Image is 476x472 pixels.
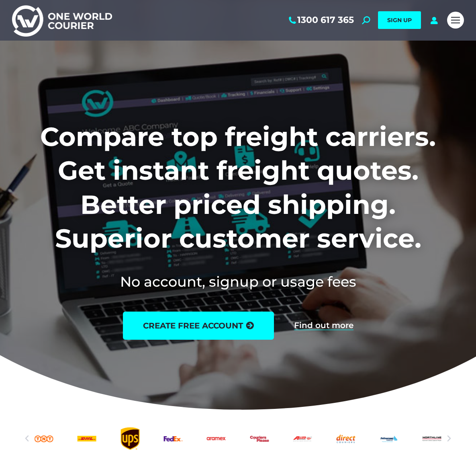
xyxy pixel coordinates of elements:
[250,425,269,453] a: Couriers Please logo
[12,4,112,37] img: One World Courier
[34,425,53,453] a: TNT logo Australian freight company
[380,425,398,453] div: 10 / 25
[250,425,269,453] div: 7 / 25
[123,312,274,340] a: create free account
[121,425,139,453] div: 4 / 25
[378,11,421,29] a: SIGN UP
[12,272,464,291] h2: No account, signup or usage fees
[164,425,183,453] a: FedEx logo
[447,12,464,29] a: Mobile menu icon
[287,15,354,25] a: 1300 617 365
[294,321,353,330] a: Find out more
[78,425,96,453] div: 3 / 25
[12,120,464,256] h1: Compare top freight carriers. Get instant freight quotes. Better priced shipping. Superior custom...
[387,16,412,24] span: SIGN UP
[423,425,441,453] a: Northline logo
[34,425,53,453] div: 2 / 25
[121,425,139,453] a: UPS logo
[207,425,226,453] a: Aramex_logo
[164,425,183,453] div: 5 / 25
[35,425,442,453] div: Slides
[293,425,312,453] div: 8 / 25
[207,425,226,453] div: 6 / 25
[293,425,312,453] a: Allied Express logo
[336,425,355,453] div: 9 / 25
[423,425,441,453] div: 11 / 25
[380,425,398,453] a: Followmont transoirt web logo
[78,425,96,453] a: DHl logo
[336,425,355,453] a: Direct Couriers logo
